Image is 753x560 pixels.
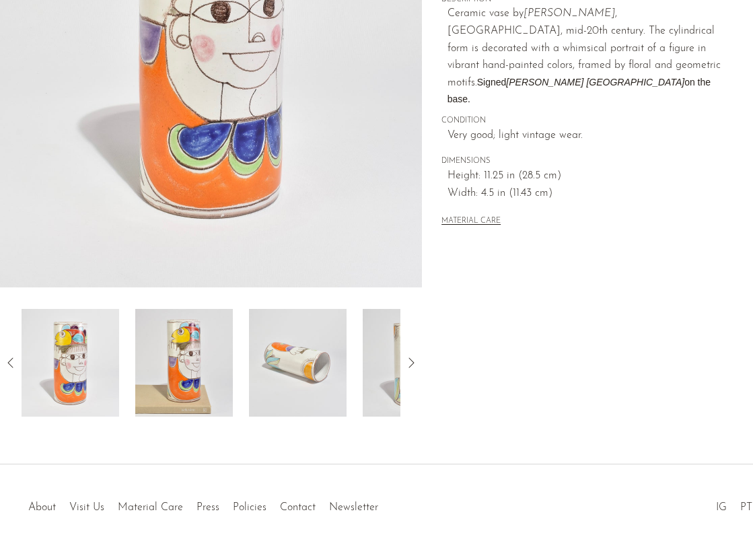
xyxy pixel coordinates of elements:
[447,127,731,145] span: Very good; light vintage wear.
[447,185,731,203] span: Width: 4.5 in (11.43 cm)
[118,502,183,513] a: Material Care
[447,5,731,109] p: Ceramic vase by , [GEOGRAPHIC_DATA], mid-20th century. The cylindrical form is decorated with a w...
[135,309,233,417] img: Hand-Painted Ceramic Vase
[441,217,501,227] button: MATERIAL CARE
[740,502,752,513] a: PT
[441,155,731,168] span: DIMENSIONS
[716,502,727,513] a: IG
[196,502,219,513] a: Press
[363,309,460,417] img: Hand-Painted Ceramic Vase
[477,77,507,87] span: Signed
[506,77,684,87] em: [PERSON_NAME] [GEOGRAPHIC_DATA]
[441,115,731,127] span: CONDITION
[249,309,347,417] img: Hand-Painted Ceramic Vase
[524,8,615,19] em: [PERSON_NAME]
[22,309,119,417] img: Hand-Painted Ceramic Vase
[69,502,104,513] a: Visit Us
[447,168,731,185] span: Height: 11.25 in (28.5 cm)
[28,502,56,513] a: About
[233,502,266,513] a: Policies
[22,491,385,517] ul: Quick links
